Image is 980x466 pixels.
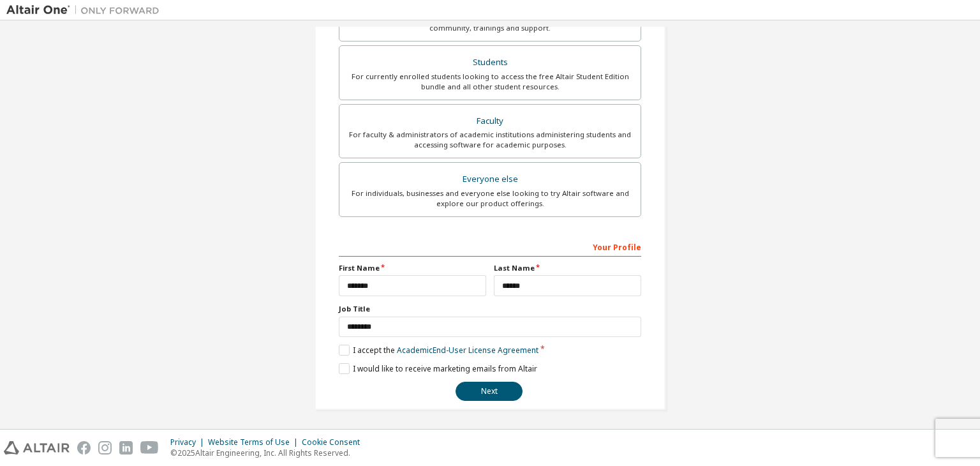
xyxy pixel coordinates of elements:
[4,441,70,455] img: altair_logo.svg
[140,441,159,455] img: youtube.svg
[6,4,166,17] img: Altair One
[339,345,538,356] label: I accept the
[339,263,486,273] label: First Name
[347,188,633,209] div: For individuals, businesses and everyone else looking to try Altair software and explore our prod...
[77,441,91,455] img: facebook.svg
[339,304,641,314] label: Job Title
[347,112,633,130] div: Faculty
[347,170,633,188] div: Everyone else
[456,382,523,401] button: Next
[119,441,133,455] img: linkedin.svg
[347,130,633,150] div: For faculty & administrators of academic institutions administering students and accessing softwa...
[397,345,538,356] a: Academic End-User License Agreement
[170,447,367,458] p: © 2025 Altair Engineering, Inc. All Rights Reserved.
[339,236,641,257] div: Your Profile
[98,441,112,455] img: instagram.svg
[347,54,633,71] div: Students
[208,437,302,447] div: Website Terms of Use
[302,437,367,447] div: Cookie Consent
[339,363,537,374] label: I would like to receive marketing emails from Altair
[494,263,641,273] label: Last Name
[170,437,208,447] div: Privacy
[347,71,633,92] div: For currently enrolled students looking to access the free Altair Student Edition bundle and all ...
